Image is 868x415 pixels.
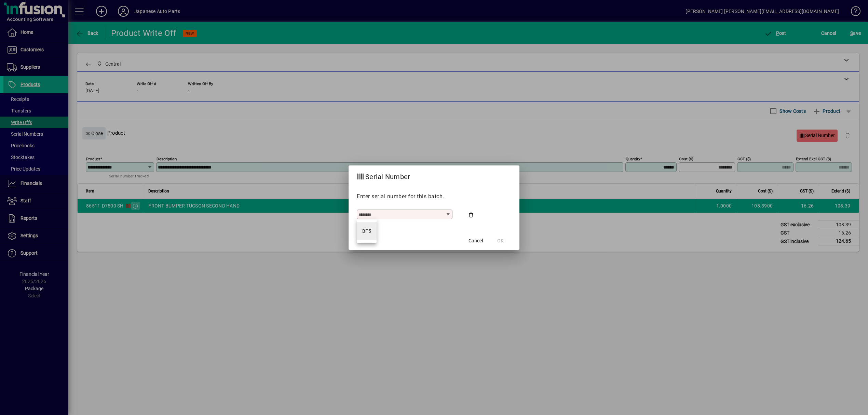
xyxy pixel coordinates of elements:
mat-option: BF5 [357,222,377,240]
p: Enter serial number for this batch. [357,192,511,201]
button: Cancel [465,235,487,247]
span: Cancel [469,237,483,244]
h2: Serial Number [349,165,418,185]
div: BF5 [362,228,371,235]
